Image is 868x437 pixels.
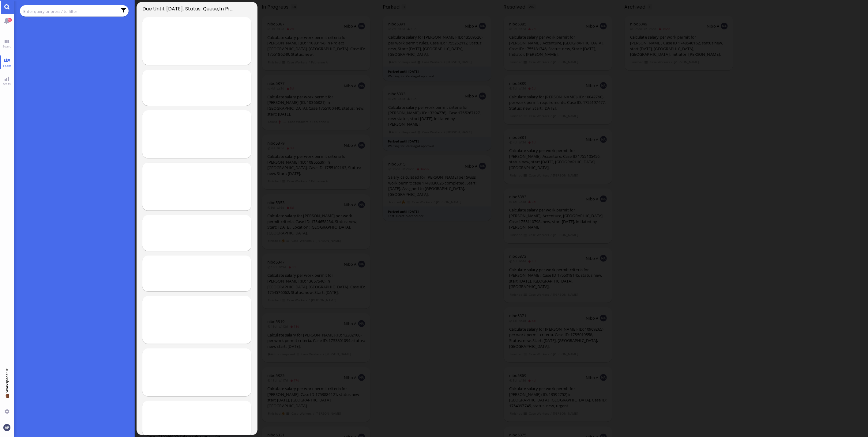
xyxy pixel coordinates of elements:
[23,8,117,15] input: Enter query or press / to filter
[8,18,12,22] span: 95
[1,63,13,68] span: Team
[1,44,13,48] span: Board
[5,393,9,407] span: 💼 Workspace: IT
[3,424,10,431] img: You
[2,82,12,86] span: Stats
[142,5,237,12] span: Due until: [DATE]; Status: Queue,In progress,Parked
